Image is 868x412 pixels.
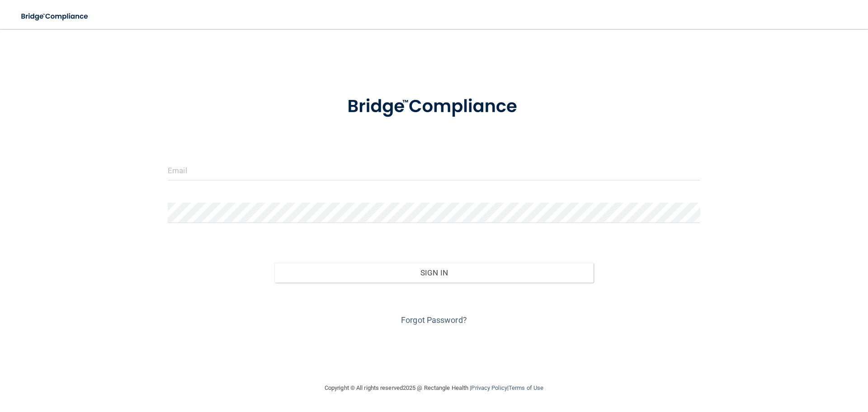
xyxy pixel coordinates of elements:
[14,7,97,26] img: bridge_compliance_login_screen.278c3ca4.svg
[471,384,507,391] a: Privacy Policy
[274,263,594,283] button: Sign In
[269,374,599,403] div: Copyright © All rights reserved 2025 @ Rectangle Health | |
[329,83,539,130] img: bridge_compliance_login_screen.278c3ca4.svg
[509,384,543,391] a: Terms of Use
[168,160,700,180] input: Email
[401,315,467,325] a: Forgot Password?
